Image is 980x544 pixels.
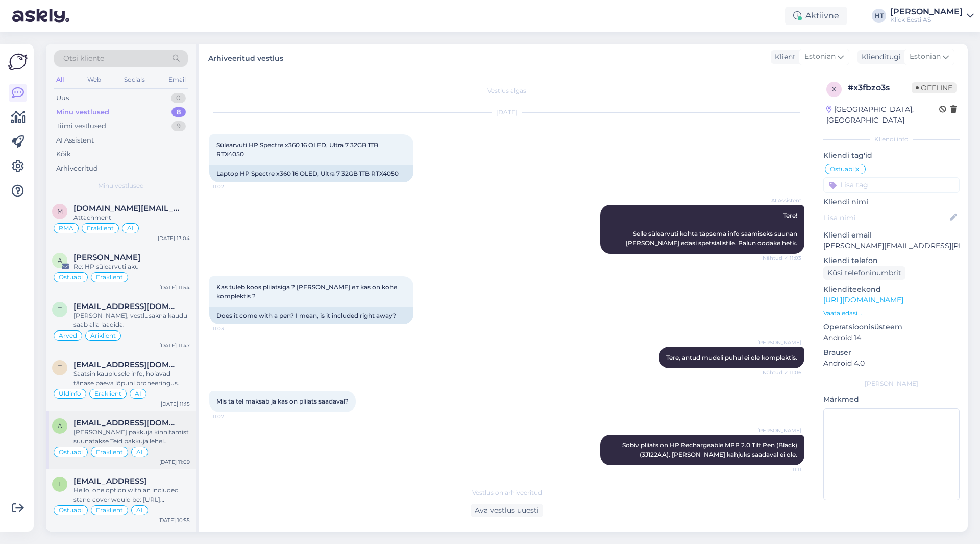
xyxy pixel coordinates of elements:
[87,225,114,231] span: Eraklient
[73,486,190,504] div: Hello, one option with an included stand cover would be: [URL][DOMAIN_NAME] Another option would ...
[96,507,123,513] span: Eraklient
[830,166,854,172] span: Ostuabi
[824,212,948,223] input: Lisa nimi
[823,358,960,369] p: Android 4.0
[122,73,147,86] div: Socials
[73,262,190,271] div: Re: HP sülearvuti aku
[58,364,62,371] span: t
[85,73,103,86] div: Web
[171,121,186,131] div: 9
[59,449,83,455] span: Ostuabi
[771,52,796,62] div: Klient
[56,163,98,174] div: Arhiveeritud
[823,197,960,207] p: Kliendi nimi
[890,8,974,24] a: [PERSON_NAME]Klick Eesti AS
[471,504,543,517] div: Ava vestlus uuesti
[171,93,186,103] div: 0
[823,394,960,405] p: Märkmed
[56,135,94,146] div: AI Assistent
[208,50,283,64] label: Arhiveeritud vestlus
[823,266,905,280] div: Küsi telefoninumbrit
[73,311,190,329] div: [PERSON_NAME], vestlusakna kaudu saab alla laadida:
[159,458,190,466] div: [DATE] 11:09
[56,107,109,117] div: Minu vestlused
[159,342,190,349] div: [DATE] 11:47
[56,93,69,103] div: Uus
[216,283,399,300] span: Kas tuleb koos pliiatsiga ? [PERSON_NAME] ет kas on kohe komplektis ?
[63,53,104,64] span: Otsi kliente
[848,82,912,94] div: # x3fbzo3s
[73,477,146,486] span: lesjtark2@gmail.con
[910,51,941,62] span: Estonian
[73,204,180,213] span: markus.tiedemann.mt@gmail.com
[472,488,542,498] span: Vestlus on arhiveeritud
[763,197,801,204] span: AI Assistent
[890,16,963,24] div: Klick Eesti AS
[804,51,836,62] span: Estonian
[823,333,960,343] p: Android 14
[59,507,83,513] span: Ostuabi
[872,9,886,23] div: HT
[622,441,799,458] span: Sobiv pliiats on HP Rechargeable MPP 2.0 Tilt Pen (Black) (3J122AA). [PERSON_NAME] kahjuks saadav...
[161,400,190,408] div: [DATE] 11:15
[158,516,190,524] div: [DATE] 10:55
[857,52,901,62] div: Klienditugi
[8,52,28,72] img: Askly Logo
[159,283,190,291] div: [DATE] 11:54
[171,107,186,117] div: 8
[73,369,190,388] div: Saatsin kauplusele info, hoiavad tänase päeva lõpuni broneeringus.
[73,360,180,369] span: tiinatand@gmail.com
[94,391,121,397] span: Eraklient
[59,391,81,397] span: Üldinfo
[763,466,801,474] span: 11:11
[666,353,797,361] span: Tere, antud mudeli puhul ei ole komplektis.
[212,183,251,191] span: 11:02
[823,379,960,388] div: [PERSON_NAME]
[212,325,251,333] span: 11:03
[136,449,143,455] span: AI
[57,207,63,215] span: m
[166,73,188,86] div: Email
[216,397,349,405] span: Mis ta tel maksab ja kas on pliiats saadaval?
[58,480,62,488] span: l
[127,225,134,231] span: AI
[912,82,957,93] span: Offline
[763,369,801,376] span: Nähtud ✓ 11:06
[96,449,123,455] span: Eraklient
[90,333,116,339] span: Äriklient
[832,85,836,93] span: x
[73,213,190,222] div: Attachment
[823,347,960,358] p: Brauser
[58,256,62,264] span: A
[823,255,960,266] p: Kliendi telefon
[890,8,963,16] div: [PERSON_NAME]
[73,302,180,311] span: tpitkvelink@outlook.com
[73,253,140,262] span: Anneli Oja
[785,7,847,25] div: Aktiivne
[763,254,801,262] span: Nähtud ✓ 11:03
[823,241,960,251] p: [PERSON_NAME][EMAIL_ADDRESS][PERSON_NAME][DOMAIN_NAME]
[56,121,106,131] div: Tiimi vestlused
[56,149,71,159] div: Kõik
[823,150,960,161] p: Kliendi tag'id
[823,135,960,144] div: Kliendi info
[216,141,380,158] span: Sülearvuti HP Spectre x360 16 OLED, Ultra 7 32GB 1TB RTX4050
[158,234,190,242] div: [DATE] 13:04
[823,284,960,295] p: Klienditeekond
[823,295,903,304] a: [URL][DOMAIN_NAME]
[136,507,143,513] span: AI
[59,225,73,231] span: RMA
[58,305,62,313] span: t
[73,428,190,446] div: [PERSON_NAME] pakkuja kinnitamist suunatakse Teid pakkuja lehel järelmaksu sõlmimiseks.
[59,274,83,280] span: Ostuabi
[209,86,804,96] div: Vestlus algas
[823,309,960,318] p: Vaata edasi ...
[135,391,141,397] span: AI
[826,104,939,126] div: [GEOGRAPHIC_DATA], [GEOGRAPHIC_DATA]
[58,422,62,430] span: a
[54,73,66,86] div: All
[73,418,180,428] span: anabellinaste30@gmail.com
[757,427,801,434] span: [PERSON_NAME]
[823,230,960,241] p: Kliendi email
[823,177,960,193] input: Lisa tag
